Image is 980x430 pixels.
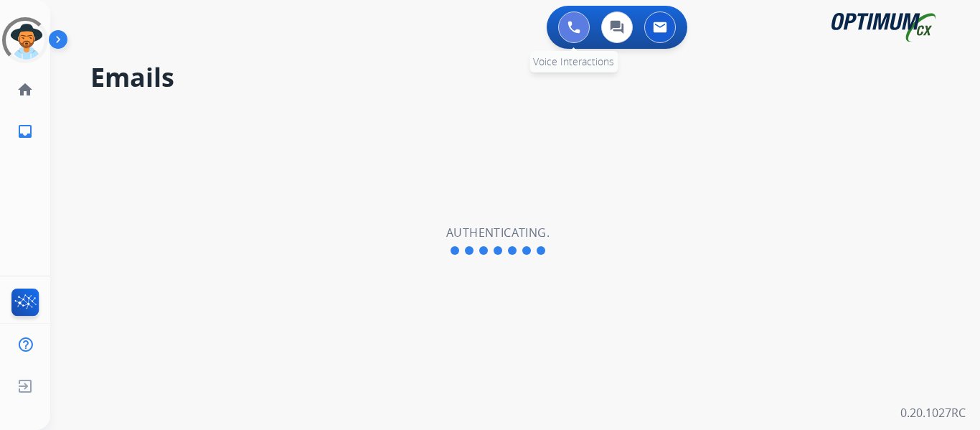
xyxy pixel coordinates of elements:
mat-icon: home [17,81,34,98]
h2: Emails [90,63,946,92]
p: 0.20.1027RC [900,404,966,421]
h2: Authenticating. [446,224,550,241]
span: Voice Interactions [533,55,614,68]
mat-icon: inbox [17,123,34,140]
